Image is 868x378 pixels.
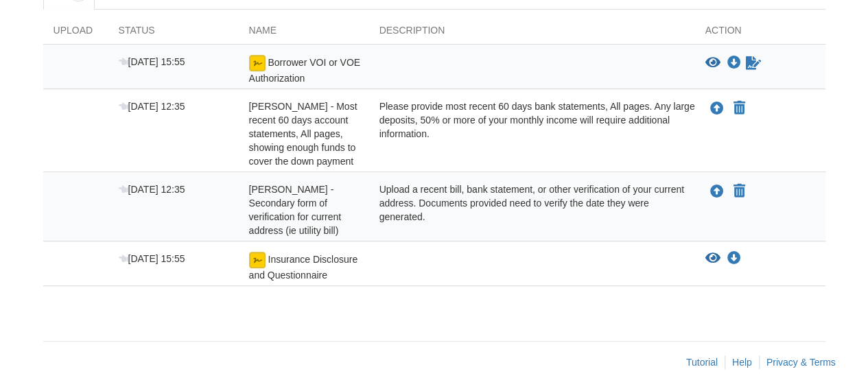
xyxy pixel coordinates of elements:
div: Status [108,23,239,44]
span: [PERSON_NAME] - Secondary form of verification for current address (ie utility bill) [249,184,342,236]
button: View Borrower VOI or VOE Authorization [705,56,720,70]
button: View Insurance Disclosure and Questionnaire [705,252,720,265]
div: Upload [43,23,108,44]
button: Declare Glen Ford - Secondary form of verification for current address (ie utility bill) not appl... [732,183,747,200]
a: Help [732,357,752,368]
button: Upload Glen Ford - Secondary form of verification for current address (ie utility bill) [709,182,725,200]
div: Description [369,23,695,44]
img: esign [249,252,266,268]
div: Action [695,23,825,44]
div: Name [239,23,369,44]
img: esign [249,55,266,71]
span: [DATE] 12:35 [119,101,185,112]
span: [DATE] 15:55 [119,56,185,67]
a: Tutorial [686,357,718,368]
a: Download Borrower VOI or VOE Authorization [727,58,741,69]
span: [DATE] 12:35 [119,184,185,195]
span: Insurance Disclosure and Questionnaire [249,254,358,281]
a: Waiting for your co-borrower to e-sign [744,55,762,71]
span: Borrower VOI or VOE Authorization [249,57,360,84]
div: Upload a recent bill, bank statement, or other verification of your current address. Documents pr... [369,182,695,237]
button: Declare Glen Ford - Most recent 60 days account statements, All pages, showing enough funds to co... [732,100,747,117]
div: Please provide most recent 60 days bank statements, All pages. Any large deposits, 50% or more of... [369,99,695,168]
span: [PERSON_NAME] - Most recent 60 days account statements, All pages, showing enough funds to cover ... [249,101,357,167]
span: [DATE] 15:55 [119,253,185,264]
a: Privacy & Terms [766,357,836,368]
button: Upload Glen Ford - Most recent 60 days account statements, All pages, showing enough funds to cov... [709,99,725,117]
a: Download Insurance Disclosure and Questionnaire [727,253,741,264]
